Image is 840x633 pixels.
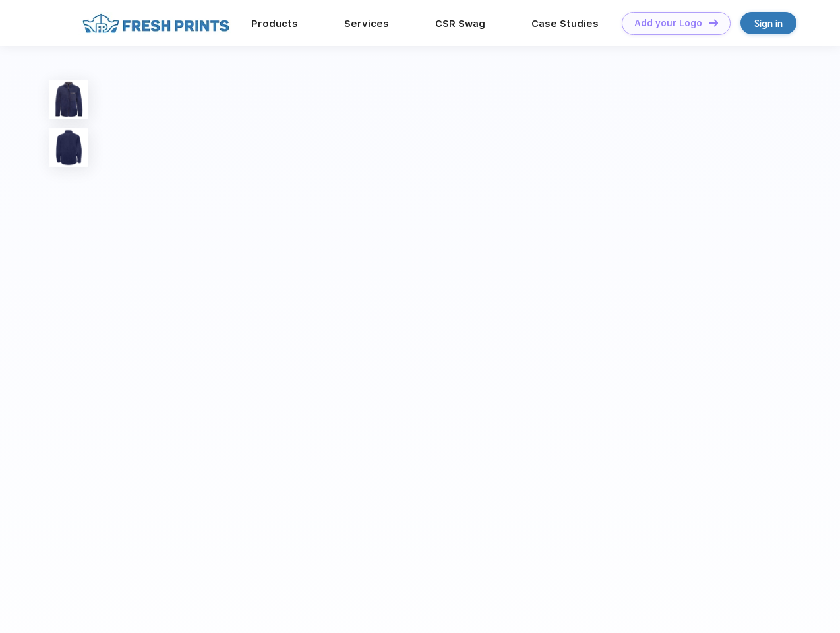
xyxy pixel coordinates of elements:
img: DT [709,19,718,26]
div: Sign in [754,16,783,31]
img: func=resize&h=100 [49,128,88,167]
img: fo%20logo%202.webp [78,12,233,35]
a: Sign in [740,12,796,34]
div: Add your Logo [634,18,702,29]
a: Products [251,18,298,30]
img: func=resize&h=100 [49,80,88,119]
